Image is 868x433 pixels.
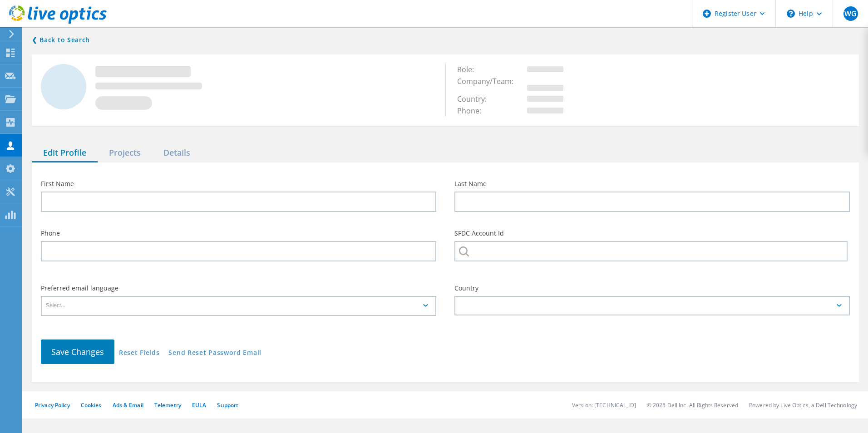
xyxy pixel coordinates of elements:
[9,19,107,25] a: Live Optics Dashboard
[154,401,181,409] a: Telemetry
[51,346,104,357] span: Save Changes
[647,401,738,409] li: © 2025 Dell Inc. All Rights Reserved
[217,401,238,409] a: Support
[572,401,636,409] li: Version: [TECHNICAL_ID]
[35,401,70,409] a: Privacy Policy
[457,106,490,116] span: Phone:
[454,285,850,291] label: Country
[457,94,496,104] span: Country:
[152,144,202,162] div: Details
[454,230,850,236] label: SFDC Account Id
[454,181,850,187] label: Last Name
[41,285,436,291] label: Preferred email language
[32,34,90,45] a: Back to search
[168,349,261,357] a: Send Reset Password Email
[749,401,857,409] li: Powered by Live Optics, a Dell Technology
[32,144,98,162] div: Edit Profile
[119,349,159,357] a: Reset Fields
[41,181,436,187] label: First Name
[192,401,206,409] a: EULA
[41,340,114,364] button: Save Changes
[41,230,436,236] label: Phone
[457,64,483,74] span: Role:
[81,401,102,409] a: Cookies
[98,144,152,162] div: Projects
[113,401,143,409] a: Ads & Email
[787,10,795,18] svg: \n
[457,76,523,86] span: Company/Team:
[844,10,857,17] span: WG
